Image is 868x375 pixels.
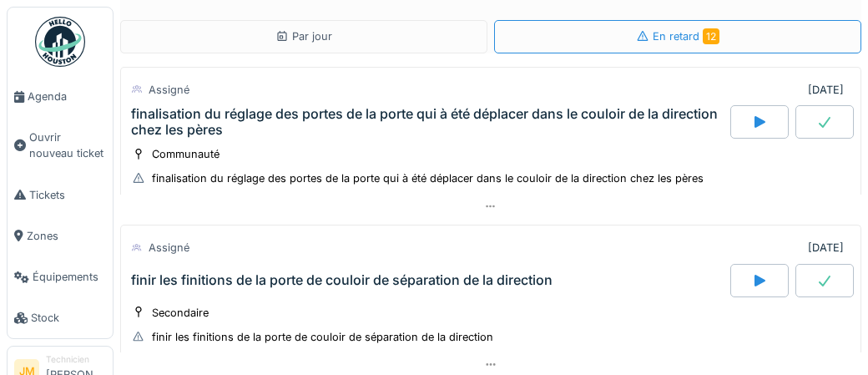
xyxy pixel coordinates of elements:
div: Secondaire [152,305,209,321]
div: finir les finitions de la porte de couloir de séparation de la direction [131,272,553,288]
div: finalisation du réglage des portes de la porte qui à été déplacer dans le couloir de la direction... [131,106,727,138]
span: Ouvrir nouveau ticket [29,129,106,161]
div: finir les finitions de la porte de couloir de séparation de la direction [152,329,493,345]
a: Agenda [8,76,113,117]
span: Agenda [28,89,106,104]
a: Ouvrir nouveau ticket [8,117,113,174]
div: Communauté [152,146,220,162]
div: finalisation du réglage des portes de la porte qui à été déplacer dans le couloir de la direction... [152,170,704,186]
div: [DATE] [808,82,844,98]
div: Technicien [46,353,106,366]
a: Zones [8,215,113,256]
div: Assigné [149,82,189,98]
span: Stock [31,310,106,326]
div: Par jour [275,28,332,44]
div: Assigné [149,240,189,256]
a: Tickets [8,175,113,215]
div: [DATE] [808,240,844,256]
img: Badge_color-CXgf-gQk.svg [35,17,85,67]
a: Équipements [8,256,113,297]
span: En retard [653,30,719,43]
span: Tickets [29,187,106,203]
span: 12 [703,28,719,44]
span: Zones [27,228,106,244]
span: Équipements [33,269,106,285]
a: Stock [8,297,113,338]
